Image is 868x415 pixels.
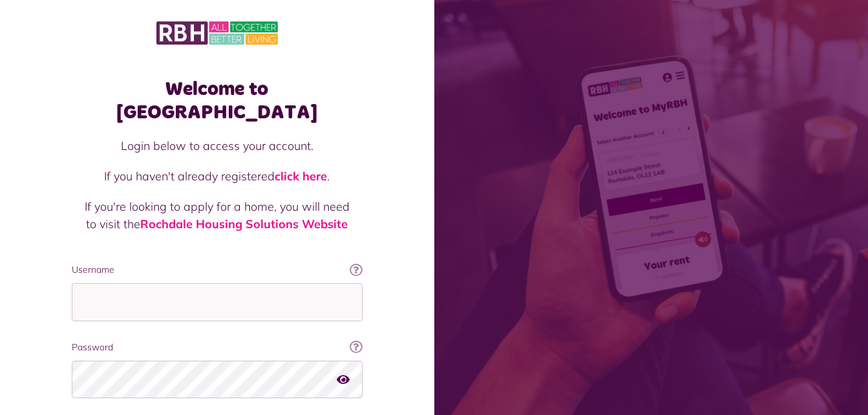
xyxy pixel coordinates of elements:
label: Username [72,263,363,277]
p: Login below to access your account. [85,137,350,154]
p: If you're looking to apply for a home, you will need to visit the [85,198,350,233]
a: click here [275,169,327,184]
label: Password [72,341,363,354]
img: MyRBH [156,19,278,47]
a: Rochdale Housing Solutions Website [140,217,348,231]
h1: Welcome to [GEOGRAPHIC_DATA] [72,78,363,124]
p: If you haven't already registered . [85,167,350,185]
